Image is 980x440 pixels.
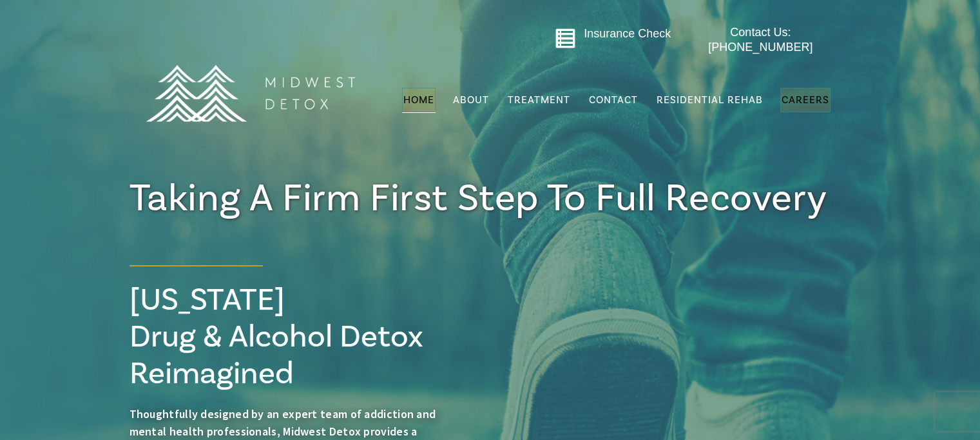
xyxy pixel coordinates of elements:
a: Contact [588,88,639,112]
span: Treatment [508,95,570,105]
a: Home [402,88,436,112]
span: Home [403,94,434,106]
span: Residential Rehab [657,94,763,106]
a: Insurance Check [584,27,671,40]
span: Contact [589,95,638,105]
span: [US_STATE] Drug & Alcohol Detox Reimagined [130,280,423,394]
img: MD Logo Horitzontal white-01 (1) (1) [137,37,363,150]
span: Contact Us: [PHONE_NUMBER] [708,26,812,54]
a: Careers [780,88,831,112]
span: About [453,95,489,105]
a: Contact Us: [PHONE_NUMBER] [683,25,838,55]
a: Treatment [506,88,572,112]
a: Go to midwestdetox.com/message-form-page/ [555,28,576,54]
span: Careers [782,94,829,106]
a: About [452,88,490,112]
span: Taking a firm First Step To full Recovery [130,174,827,223]
a: Residential Rehab [655,88,764,112]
